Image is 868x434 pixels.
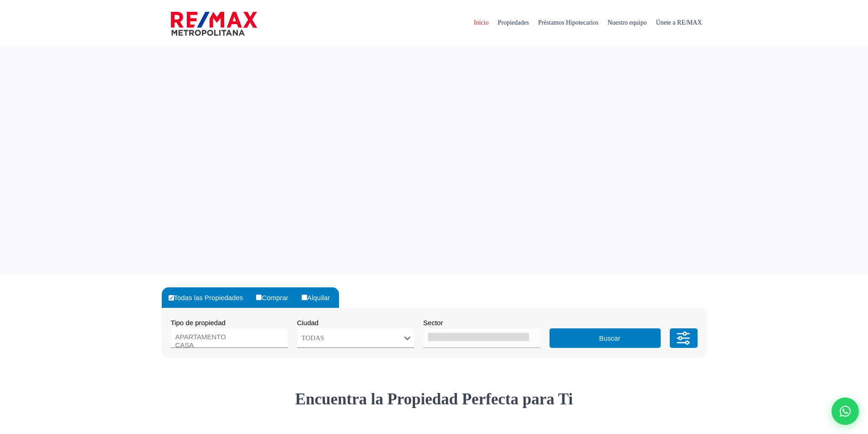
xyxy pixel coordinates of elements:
[295,390,573,408] strong: Encuentra la Propiedad Perfecta para Ti
[603,9,651,36] span: Nuestro equipo
[297,319,319,327] span: Ciudad
[175,341,277,349] option: CASA
[302,295,307,300] input: Alquilar
[169,295,174,301] input: Todas las Propiedades
[175,333,277,341] option: APARTAMENTO
[493,9,533,36] span: Propiedades
[423,319,443,327] span: Sector
[171,319,226,327] span: Tipo de propiedad
[299,287,339,308] label: Alquilar
[166,287,252,308] label: Todas las Propiedades
[254,287,297,308] label: Comprar
[534,9,603,36] span: Préstamos Hipotecarios
[550,328,661,348] button: Buscar
[171,10,257,37] img: remax-metropolitana-logo
[651,9,706,36] span: Únete a RE/MAX
[256,295,262,300] input: Comprar
[469,9,493,36] span: Inicio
